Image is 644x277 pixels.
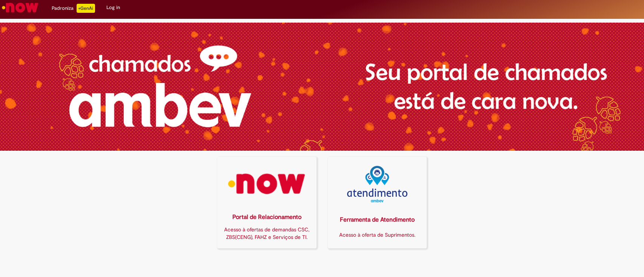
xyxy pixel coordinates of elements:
[77,4,95,13] p: +GenAi
[222,226,312,241] div: Acesso à ofertas de demandas CSC, ZBS(CENG), FAHZ e Serviços de TI.
[332,216,423,224] div: Ferramenta de Atendimento
[328,157,427,248] a: Ferramenta de Atendimento Acesso à oferta de Suprimentos.
[52,4,95,13] div: Padroniza
[347,166,407,202] img: logo_atentdimento.png
[222,166,312,202] img: logo_now.png
[222,213,312,222] div: Portal de Relacionamento
[332,231,423,239] div: Acesso à oferta de Suprimentos.
[217,157,317,248] a: Portal de Relacionamento Acesso à ofertas de demandas CSC, ZBS(CENG), FAHZ e Serviços de TI.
